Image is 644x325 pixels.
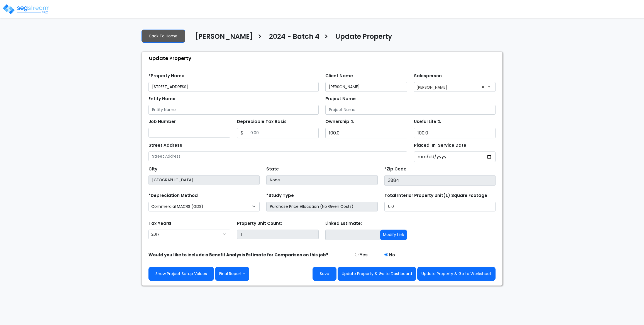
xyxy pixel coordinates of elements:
[380,230,407,240] button: Modify Link
[148,252,328,258] strong: Would you like to include a Benefit Analysis Estimate for Comparison on this job?
[331,33,392,44] a: Update Property
[414,82,496,91] span: Asher Fried
[142,30,185,43] a: Back To Home
[2,4,50,15] img: logo_pro_r.png
[237,128,247,138] span: $
[414,128,496,138] input: Depreciation
[266,166,279,172] label: State
[414,119,441,125] label: Useful Life %
[325,220,362,227] label: Linked Estimate:
[265,33,319,44] a: 2024 - Batch 4
[338,267,416,281] button: Update Property & Go to Dashboard
[266,192,294,199] label: *Study Type
[148,96,175,102] label: Entity Name
[148,105,319,115] input: Entity Name
[325,96,356,102] label: Project Name
[148,220,171,227] label: Tax Year
[389,252,395,258] label: No
[414,142,466,149] label: Placed-In-Service Date
[325,128,407,138] input: Ownership
[325,119,354,125] label: Ownership %
[237,220,282,227] label: Property Unit Count:
[237,230,319,239] input: Building Count
[148,267,214,281] a: Show Project Setup Values
[148,166,157,172] label: City
[324,32,328,43] h3: >
[145,52,502,64] div: Update Property
[247,128,319,138] input: 0.00
[384,202,496,211] input: total square foot
[414,82,496,92] span: Asher Fried
[414,73,442,79] label: Salesperson
[195,33,253,42] h4: [PERSON_NAME]
[269,33,319,42] h4: 2024 - Batch 4
[335,33,392,42] h4: Update Property
[148,192,198,199] label: *Depreciation Method
[257,32,262,43] h3: >
[325,73,353,79] label: Client Name
[313,267,336,281] button: Save
[191,33,253,44] a: [PERSON_NAME]
[384,175,496,186] input: Zip Code
[417,267,496,281] button: Update Property & Go to Worksheet
[237,119,287,125] label: Depreciable Tax Basis
[148,82,319,92] input: Property Name
[148,119,176,125] label: Job Number
[325,105,496,115] input: Project Name
[360,252,368,258] label: Yes
[148,73,184,79] label: *Property Name
[148,142,182,149] label: Street Address
[384,192,487,199] label: Total Interior Property Unit(s) Square Footage
[482,83,484,91] span: ×
[215,267,249,281] button: Final Report
[148,151,407,161] input: Street Address
[384,166,406,172] label: *Zip Code
[325,82,407,92] input: Client Name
